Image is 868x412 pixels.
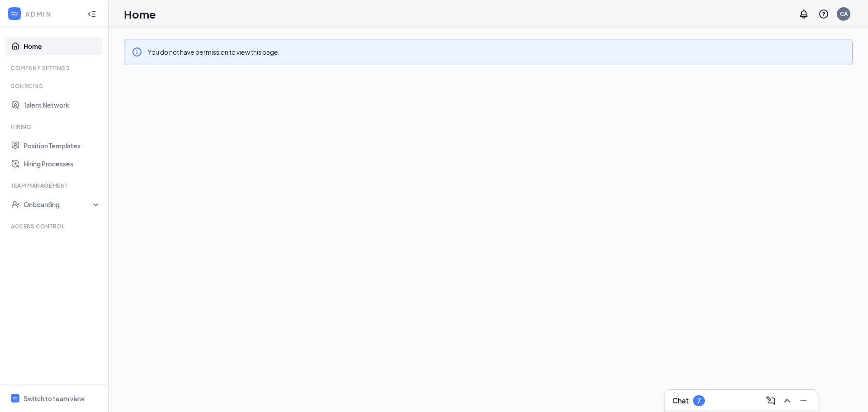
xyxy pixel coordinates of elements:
[798,395,809,406] svg: Minimize
[796,393,811,408] button: Minimize
[87,9,96,19] svg: Collapse
[11,123,99,131] div: Hiring
[24,96,101,114] a: Talent Network
[132,47,142,57] svg: Info
[11,82,99,90] div: Sourcing
[780,393,794,408] button: ChevronUp
[24,137,101,155] a: Position Templates
[24,394,85,403] div: Switch to team view
[124,6,156,22] h1: Home
[25,9,79,19] div: ADMIN
[764,393,778,408] button: ComposeMessage
[697,397,701,405] div: 7
[765,395,776,406] svg: ComposeMessage
[672,396,689,406] h3: Chat
[24,37,101,55] a: Home
[24,200,93,209] div: Onboarding
[12,395,18,401] svg: WorkstreamLogo
[10,9,19,18] svg: WorkstreamLogo
[148,47,280,57] div: You do not have permission to view this page.
[818,9,829,19] svg: QuestionInfo
[11,200,20,209] svg: UserCheck
[798,9,809,19] svg: Notifications
[782,395,793,406] svg: ChevronUp
[11,182,99,189] div: Team Management
[24,155,101,173] a: Hiring Processes
[11,223,99,230] div: Access control
[840,10,848,18] div: CA
[11,64,99,72] div: Company Settings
